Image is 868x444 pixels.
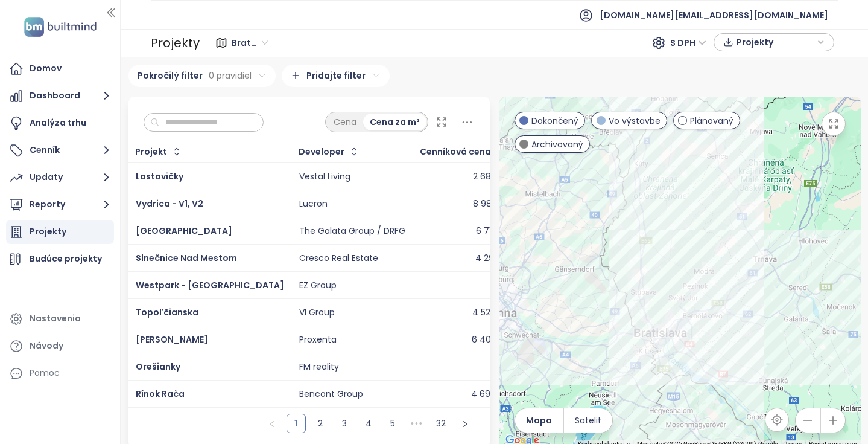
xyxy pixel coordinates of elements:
[6,84,114,108] button: Dashboard
[135,148,167,156] div: Projekt
[720,33,828,51] div: button
[6,138,114,162] button: Cenník
[531,114,578,127] span: Dokončený
[6,334,114,358] a: Návody
[670,34,706,52] span: S DPH
[526,414,552,427] span: Mapa
[407,414,426,433] li: Nasledujúcich 5 strán
[299,148,344,156] div: Developer
[6,307,114,331] a: Nastavenia
[136,225,232,237] a: [GEOGRAPHIC_DATA]
[473,172,506,182] div: 2 688 €
[262,414,282,433] button: left
[299,172,350,182] div: Vestal Living
[136,198,203,210] a: Vydrica - V1, V2
[407,414,426,433] span: •••
[136,279,284,291] a: Westpark - [GEOGRAPHIC_DATA]
[299,335,337,346] div: Proxenta
[30,251,102,266] div: Budúce projekty
[30,115,86,130] div: Analýza trhu
[136,388,185,400] a: Rínok Rača
[432,414,450,433] a: 32
[299,307,335,318] div: VI Group
[311,414,330,433] li: 2
[420,148,491,156] div: Cenníková cena
[299,389,363,400] div: Bencont Group
[737,33,814,51] span: Projekty
[262,414,282,433] li: Predchádzajúca strana
[287,414,306,433] li: 1
[359,414,378,433] li: 4
[282,65,390,87] div: Pridajte filter
[531,138,583,151] span: Archivovaný
[476,226,506,237] div: 6 712 €
[21,14,100,39] img: logo
[6,166,114,190] button: Updaty
[360,414,378,433] a: 4
[455,414,475,433] button: right
[136,252,237,264] a: Slnečnice Nad Mestom
[384,414,402,433] a: 5
[475,253,506,264] div: 4 291 €
[575,414,601,427] span: Satelit
[6,111,114,135] a: Analýza trhu
[6,57,114,81] a: Domov
[30,170,63,185] div: Updaty
[151,31,200,55] div: Projekty
[564,408,612,433] button: Satelit
[136,306,198,318] a: Topoľčianska
[363,114,426,130] div: Cena za m²
[30,338,63,353] div: Návody
[136,333,208,346] a: [PERSON_NAME]
[6,220,114,244] a: Projekty
[287,414,305,433] a: 1
[136,361,180,373] a: Orešianky
[299,362,339,373] div: FM reality
[128,65,276,87] div: Pokročilý filter
[609,114,661,127] span: Vo výstavbe
[299,280,337,291] div: EZ Group
[600,1,828,30] span: [DOMAIN_NAME][EMAIL_ADDRESS][DOMAIN_NAME]
[461,420,469,428] span: right
[30,365,60,381] div: Pomoc
[299,253,378,264] div: Cresco Real Estate
[30,224,66,239] div: Projekty
[472,307,506,318] div: 4 524 €
[268,420,276,428] span: left
[472,335,506,346] div: 6 409 €
[431,414,451,433] li: 32
[136,170,183,182] a: Lastovičky
[690,114,733,127] span: Plánovaný
[299,199,328,210] div: Lucron
[515,408,563,433] button: Mapa
[455,414,475,433] li: Nasledujúca strana
[335,414,353,433] a: 3
[30,61,62,76] div: Domov
[209,69,252,82] span: 0 pravidiel
[327,114,363,130] div: Cena
[6,247,114,271] a: Budúce projekty
[232,34,268,52] span: Bratislavský kraj
[471,389,506,400] div: 4 694 €
[473,199,506,210] div: 8 982 €
[6,361,114,385] div: Pomoc
[383,414,402,433] li: 5
[299,226,405,237] div: The Galata Group / DRFG
[311,414,329,433] a: 2
[335,414,354,433] li: 3
[30,311,81,326] div: Nastavenia
[6,193,114,217] button: Reporty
